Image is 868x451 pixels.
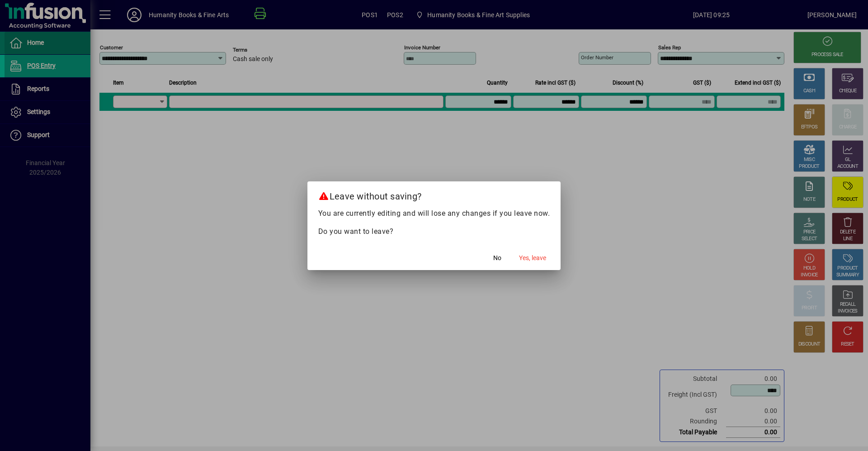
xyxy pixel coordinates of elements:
button: No [483,250,512,266]
h2: Leave without saving? [307,181,561,208]
span: Yes, leave [519,253,546,263]
p: Do you want to leave? [318,226,550,237]
button: Yes, leave [515,250,550,266]
span: No [493,253,501,263]
p: You are currently editing and will lose any changes if you leave now. [318,208,550,219]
